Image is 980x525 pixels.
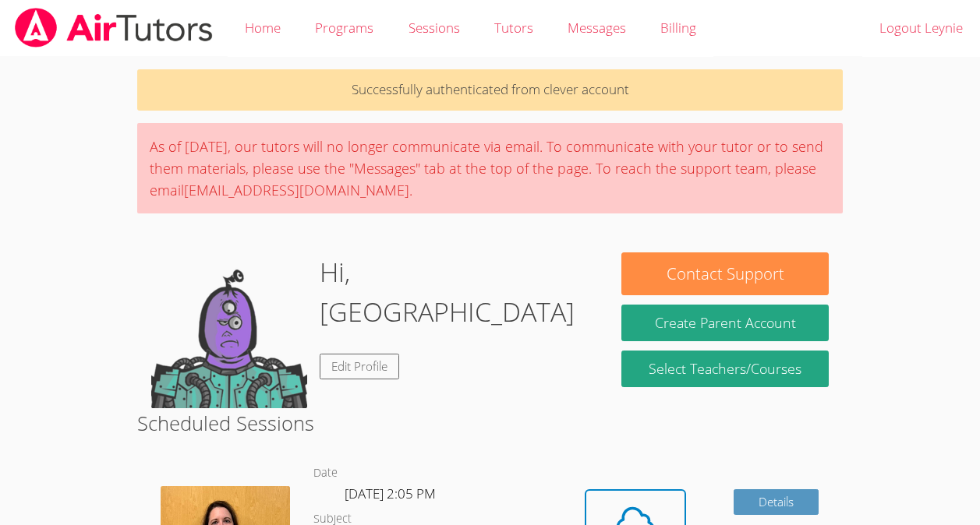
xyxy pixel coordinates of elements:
img: airtutors_banner-c4298cdbf04f3fff15de1276eac7730deb9818008684d7c2e4769d2f7ddbe033.png [13,8,214,48]
button: Contact Support [621,252,828,295]
div: As of [DATE], our tutors will no longer communicate via email. To communicate with your tutor or ... [137,123,843,213]
h2: Scheduled Sessions [137,408,843,438]
a: Select Teachers/Courses [621,351,828,387]
span: [DATE] 2:05 PM [345,484,436,502]
a: Edit Profile [320,354,399,379]
h1: Hi, [GEOGRAPHIC_DATA] [320,252,593,332]
dt: Date [313,463,338,483]
img: default.png [151,252,307,408]
p: Successfully authenticated from clever account [137,69,843,111]
button: Create Parent Account [621,305,828,341]
span: Messages [568,19,626,37]
a: Details [734,489,819,515]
